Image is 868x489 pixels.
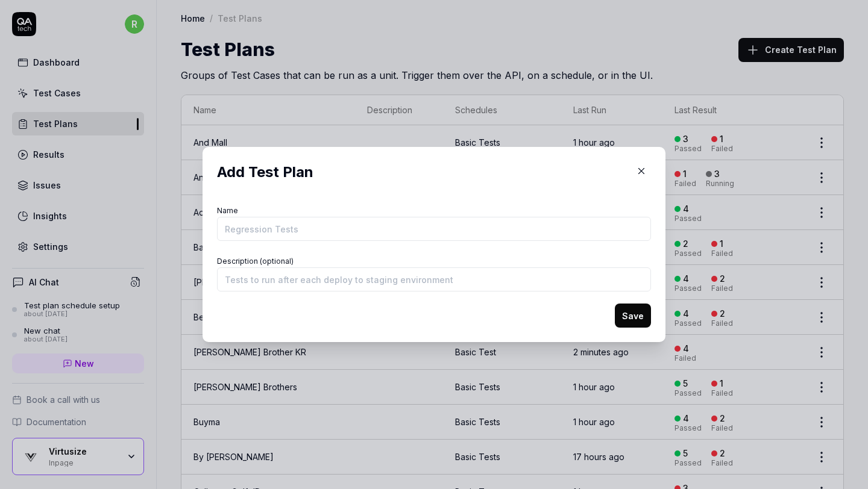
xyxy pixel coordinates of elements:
[217,217,651,241] input: Regression Tests
[217,267,651,291] input: Tests to run after each deploy to staging environment
[615,304,651,328] button: Save
[217,161,651,183] h2: Add Test Plan
[632,161,651,181] button: Close Modal
[217,257,294,266] label: Description (optional)
[217,206,238,215] label: Name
